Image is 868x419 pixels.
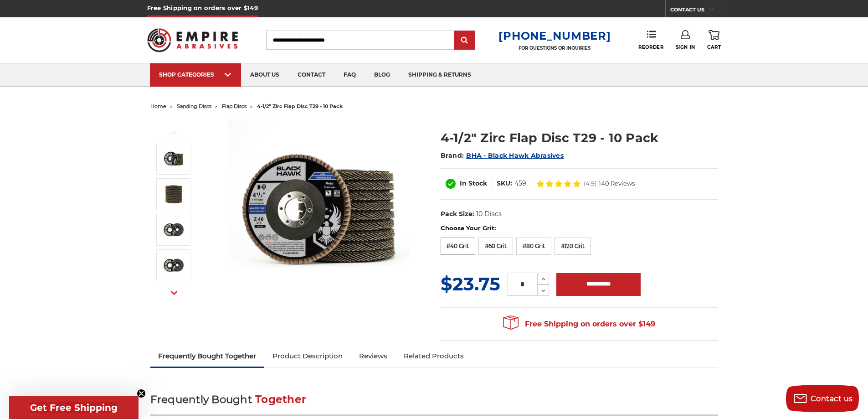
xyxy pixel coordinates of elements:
[441,129,718,147] h1: 4-1/2" Zirc Flap Disc T29 - 10 Pack
[460,179,487,187] span: In Stock
[241,63,288,87] a: about us
[811,394,853,403] span: Contact us
[441,209,474,219] dt: Pack Size:
[503,315,655,333] span: Free Shipping on orders over $149
[334,63,365,87] a: faq
[707,30,721,50] a: Cart
[638,44,663,50] span: Reorder
[162,254,185,277] img: 60 grit zirc flap disc
[257,103,343,109] span: 4-1/2" zirc flap disc t29 - 10 pack
[351,346,395,366] a: Reviews
[497,179,512,188] dt: SKU:
[288,63,334,87] a: contact
[498,45,611,51] p: FOR QUESTIONS OR INQUIRIES
[599,181,635,186] span: 140 Reviews
[670,5,721,17] a: CONTACT US
[441,224,718,233] label: Choose Your Grit:
[514,179,526,188] dd: 459
[150,103,166,109] a: home
[456,31,474,50] input: Submit
[159,71,232,78] div: SHOP CATEGORIES
[162,183,185,206] img: 10 pack of premium black hawk flap discs
[162,218,185,241] img: 40 grit zirc flap disc
[441,273,500,295] span: $23.75
[707,44,721,50] span: Cart
[441,151,464,160] span: Brand:
[150,346,265,366] a: Frequently Bought Together
[264,346,351,366] a: Product Description
[584,181,596,186] span: (4.9)
[177,103,211,109] a: sanding discs
[476,209,502,219] dd: 10 Discs
[9,396,139,419] div: Get Free ShippingClose teaser
[638,30,663,50] a: Reorder
[786,385,859,412] button: Contact us
[676,44,695,50] span: Sign In
[137,389,146,398] button: Close teaser
[150,393,252,406] span: Frequently Bought
[30,402,118,413] span: Get Free Shipping
[498,29,611,42] a: [PHONE_NUMBER]
[255,393,306,406] span: Together
[162,147,185,170] img: 4.5" Black Hawk Zirconia Flap Disc 10 Pack
[395,346,472,366] a: Related Products
[399,63,480,87] a: shipping & returns
[222,103,247,109] a: flap discs
[147,22,238,58] img: Empire Abrasives
[365,63,399,87] a: blog
[163,283,185,303] button: Next
[228,119,411,302] img: 4.5" Black Hawk Zirconia Flap Disc 10 Pack
[163,123,185,143] button: Previous
[466,151,564,160] a: BHA - Black Hawk Abrasives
